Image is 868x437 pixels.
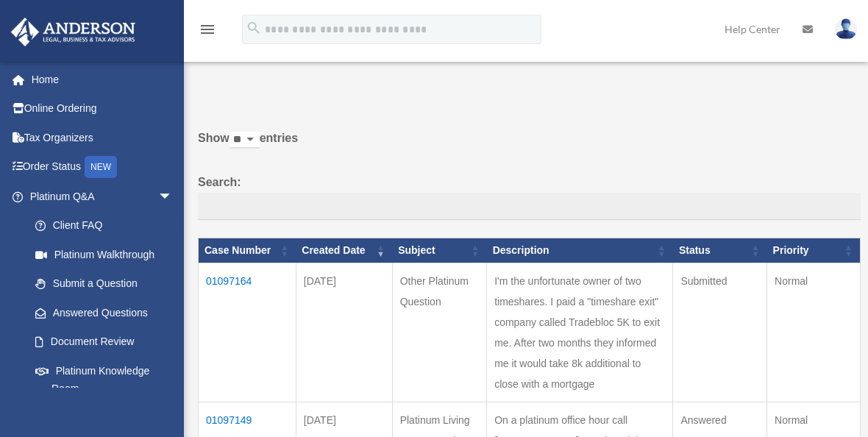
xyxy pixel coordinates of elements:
[673,263,767,402] td: Submitted
[10,152,195,182] a: Order StatusNEW
[198,172,861,221] label: Search:
[487,263,673,402] td: I'm the unfortunate owner of two timeshares. I paid a "timeshare exit" company called Tradebloc 5...
[21,356,188,403] a: Platinum Knowledge Room
[392,238,486,263] th: Subject: activate to sort column ascending
[10,182,188,211] a: Platinum Q&Aarrow_drop_down
[21,298,180,327] a: Answered Questions
[21,269,188,299] a: Submit a Question
[21,211,188,241] a: Client FAQ
[85,156,117,178] div: NEW
[10,94,195,124] a: Online Ordering
[21,240,188,269] a: Platinum Walkthrough
[199,26,216,38] a: menu
[21,327,188,357] a: Document Review
[392,263,486,402] td: Other Platinum Question
[767,263,861,402] td: Normal
[835,18,857,40] img: User Pic
[158,182,188,212] span: arrow_drop_down
[7,18,140,46] img: Anderson Advisors Platinum Portal
[198,193,861,221] input: Search:
[199,263,296,402] td: 01097164
[10,65,195,94] a: Home
[487,238,673,263] th: Description: activate to sort column ascending
[767,238,861,263] th: Priority: activate to sort column ascending
[198,128,861,163] label: Show entries
[10,123,195,152] a: Tax Organizers
[199,21,216,38] i: menu
[673,238,767,263] th: Status: activate to sort column ascending
[230,132,260,149] select: Showentries
[199,238,296,263] th: Case Number: activate to sort column ascending
[296,238,392,263] th: Created Date: activate to sort column ascending
[296,263,392,402] td: [DATE]
[246,20,262,36] i: search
